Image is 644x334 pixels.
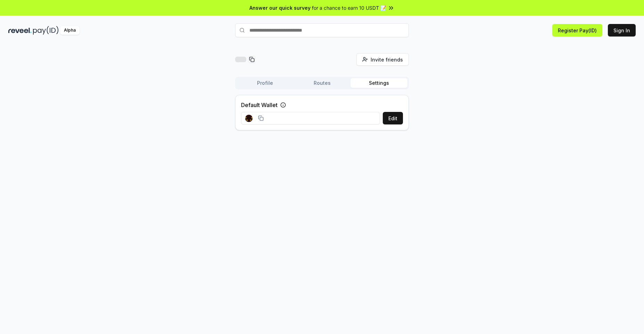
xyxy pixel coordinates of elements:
[552,24,602,36] button: Register Pay(ID)
[60,26,80,35] div: Alpha
[350,78,407,88] button: Settings
[33,26,59,35] img: pay_id
[8,26,32,35] img: reveel_dark
[294,78,350,88] button: Routes
[608,24,636,36] button: Sign In
[241,101,278,109] label: Default Wallet
[371,56,403,63] span: Invite friends
[356,53,409,66] button: Invite friends
[383,112,403,124] button: Edit
[249,4,311,11] span: Answer our quick survey
[312,4,386,11] span: for a chance to earn 10 USDT 📝
[237,78,294,88] button: Profile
